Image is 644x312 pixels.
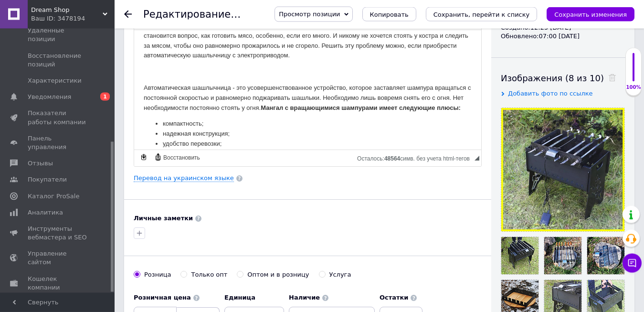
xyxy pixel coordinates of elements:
[134,294,191,301] b: Розничная цена
[144,271,171,280] div: Розница
[10,53,338,83] p: Автоматическая шашлычница - это усовершенствованное устройство, которое заставляет шампура вращат...
[28,249,88,267] span: Управление сайтом
[475,156,479,161] span: Перетащите для изменения размера
[28,52,88,69] span: Восстановление позиций
[28,26,88,43] span: Удаленные позиции
[329,271,351,280] div: Услуга
[625,48,642,96] div: 100% Качество заполнения
[384,156,400,162] span: 48564
[28,76,82,85] span: Характеристики
[29,89,318,99] li: компактность;
[31,6,103,14] span: Dream Shop
[362,7,416,22] button: Копировать
[623,254,642,273] button: Чат с покупателем
[100,93,110,101] span: 1
[29,99,318,109] li: надежная конструкция;
[426,7,538,22] button: Сохранить, перейти к списку
[224,294,255,301] b: Единица
[153,152,201,163] a: Восстановить
[28,192,79,201] span: Каталог ProSale
[357,153,475,162] div: Подсчет символов
[28,159,53,168] span: Отзывы
[501,73,625,85] div: Изображения (8 из 10)
[28,109,88,126] span: Показатели работы компании
[433,11,530,18] i: Сохранить, перейти к списку
[28,208,63,217] span: Аналитика
[370,11,409,18] span: Копировать
[29,109,318,119] li: удобство перевозки;
[127,74,327,81] strong: Мангал с вращающимися шампурами имеет следующие плюсы:
[289,294,320,301] b: Наличие
[134,175,234,183] a: Перевод на украинском языке
[124,11,132,18] div: Вернуться назад
[28,225,88,242] span: Инструменты вебмастера и SEO
[508,90,593,97] span: Добавить фото по ссылке
[547,7,634,22] button: Сохранить изменения
[380,294,409,301] b: Остатки
[501,32,625,41] div: Обновлено: 07:00 [DATE]
[28,93,71,101] span: Уведомления
[554,11,627,18] i: Сохранить изменения
[138,152,149,163] a: Сделать резервную копию сейчас
[28,134,88,151] span: Панель управления
[191,271,227,280] div: Только опт
[28,275,88,292] span: Кошелек компании
[626,84,641,91] div: 100%
[31,14,115,23] div: Ваш ID: 3478194
[279,11,340,18] span: Просмотр позиции
[247,271,309,280] div: Оптом и в розницу
[134,31,481,150] iframe: Визуальный текстовый редактор, 4A53509D-74F0-494C-B50E-C6175187954D
[28,175,67,184] span: Покупатели
[162,154,200,162] span: Восстановить
[134,215,193,222] b: Личные заметки
[29,119,318,129] li: [DEMOGRAPHIC_DATA] жарится постепенно и не пригорает;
